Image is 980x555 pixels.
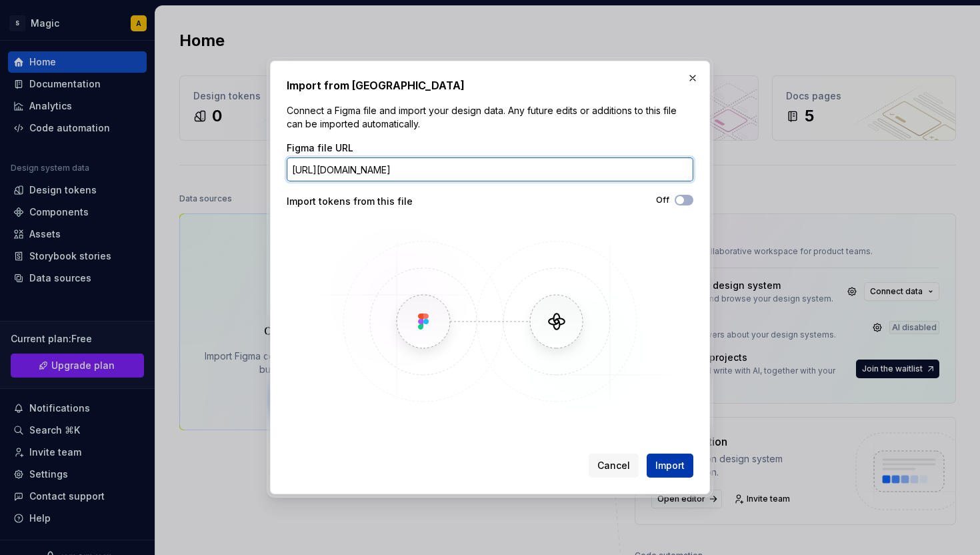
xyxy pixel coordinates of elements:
h2: Import from [GEOGRAPHIC_DATA] [287,77,693,93]
div: Import tokens from this file [287,195,490,208]
label: Figma file URL [287,141,353,155]
button: Import [647,454,693,478]
p: Connect a Figma file and import your design data. Any future edits or additions to this file can ... [287,104,693,131]
span: Cancel [597,459,630,472]
label: Off [656,195,669,205]
input: https://figma.com/file/... [287,157,693,181]
button: Cancel [589,454,639,478]
span: Import [655,459,685,472]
